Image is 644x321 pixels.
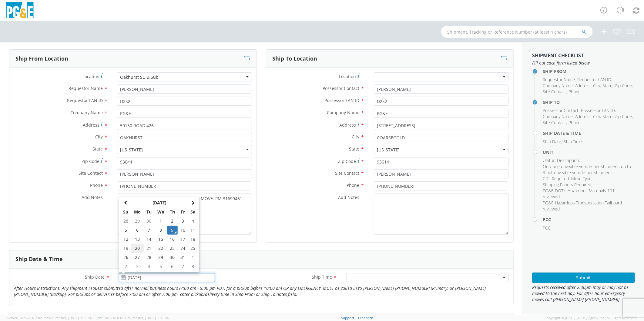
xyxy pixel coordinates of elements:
td: 28 [144,253,154,262]
span: Phone [90,182,103,188]
td: 3 [131,262,144,271]
span: Address [83,122,99,128]
span: Zip Code [615,83,632,88]
span: Unit # [543,157,555,163]
span: Site Contact [335,170,360,176]
button: Submit [532,273,635,283]
li: , [615,83,633,89]
span: Site Contact [543,89,566,94]
span: Add Notes [82,194,103,200]
span: Shipping Papers Required [543,182,591,187]
span: Phone [347,182,360,188]
span: Phone [569,89,581,94]
td: 12 [120,235,131,244]
td: 7 [144,226,154,235]
li: , [543,77,576,83]
td: 7 [178,262,188,271]
li: , [615,114,633,120]
td: 5 [154,262,167,271]
span: PG&E DOT's Hazardous Materials 101 reviewed [543,188,615,200]
td: 29 [154,253,167,262]
h4: Ship To [543,100,635,104]
span: Address [575,83,591,88]
span: Zip Code [82,158,99,164]
th: Tu [144,207,154,217]
img: pge-logo-06675f144f4cfa6a6814.png [5,2,35,20]
span: City [593,114,600,119]
h4: Ship Date & Time [543,131,635,135]
span: City [593,83,600,88]
span: Add Notes [338,194,360,200]
td: 22 [154,244,167,253]
span: Previous Month [124,200,128,205]
span: Phone [569,120,581,125]
li: , [557,157,580,164]
td: 2 [167,217,178,226]
input: Shipment, Tracking or Reference Number (at least 4 chars) [441,26,593,38]
td: 30 [167,253,178,262]
td: 14 [144,235,154,244]
span: Address [340,122,356,128]
td: 29 [131,217,144,226]
li: , [593,114,601,120]
li: , [543,188,633,200]
span: master, [DATE] 10:01:07 [132,316,169,320]
td: 2 [120,262,131,271]
span: State [92,146,103,152]
td: 24 [178,244,188,253]
span: State [349,146,360,152]
span: Site Contact [543,120,566,125]
span: Possessor LAN ID [581,108,615,113]
span: Company Name [70,110,103,115]
li: , [602,83,613,89]
td: 10 [178,226,188,235]
td: 30 [144,217,154,226]
i: After Hours Instructions: Any shipment request submitted after normal business hours (7:00 am - 5... [14,285,486,297]
td: 5 [120,226,131,235]
td: 27 [131,253,144,262]
span: Requestor LAN ID [67,98,103,103]
span: Company Name [327,110,360,115]
div: [US_STATE] [120,147,143,153]
td: 25 [188,244,198,253]
span: Zip Code [338,158,356,164]
td: 3 [178,217,188,226]
span: Ship Date [85,274,105,280]
span: Client: 2025.18.0-fd567a5 [93,316,169,320]
h4: Ship From [543,69,635,74]
span: Ship Time [564,139,582,144]
th: Mo [131,207,144,217]
span: State [602,114,612,119]
td: 11 [188,226,198,235]
span: City [352,134,360,140]
li: , [575,83,592,89]
li: , [543,176,570,182]
li: , [575,114,592,120]
li: , [543,139,562,145]
li: , [543,120,567,126]
th: Su [120,207,131,217]
span: Company Name [543,83,573,88]
th: Th [167,207,178,217]
h4: PCC [543,217,635,222]
td: 26 [120,253,131,262]
td: 15 [154,235,167,244]
span: Next Month [191,200,195,205]
th: Sa [188,207,198,217]
span: Ship Time [312,274,332,280]
span: Location [82,74,99,79]
a: Feedback [358,316,373,320]
th: We [154,207,167,217]
td: 17 [178,235,188,244]
li: , [543,89,567,95]
h3: Ship From Location [15,56,68,62]
span: PG&E Hazardous Transportation Tailboard reviewed [543,200,622,212]
td: 31 [178,253,188,262]
li: , [543,182,592,188]
td: 28 [120,217,131,226]
td: 16 [167,235,178,244]
th: Fr [178,207,188,217]
span: Requestor Name [69,85,103,91]
td: 1 [188,253,198,262]
h3: Ship To Location [272,56,317,62]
